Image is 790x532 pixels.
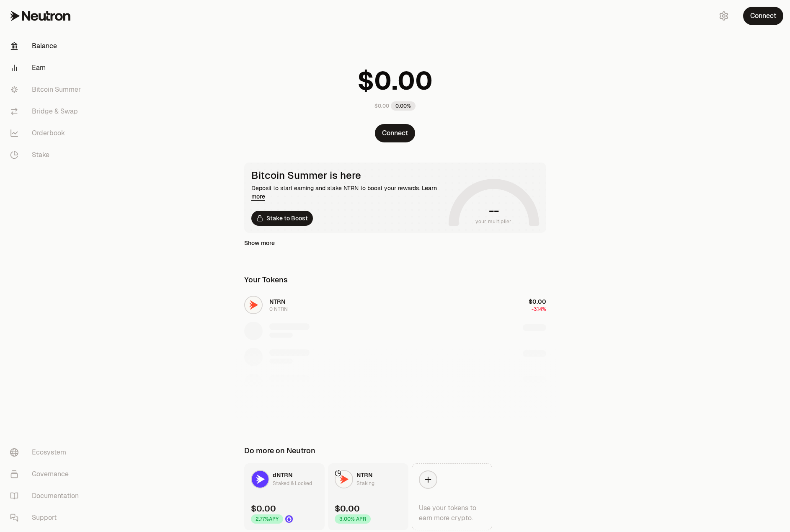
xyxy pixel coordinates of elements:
[328,463,408,530] a: NTRN LogoNTRNStaking$0.003.00% APR
[3,57,90,79] a: Earn
[244,463,325,530] a: dNTRN LogodNTRNStaked & Locked$0.002.77%APYDrop
[244,239,275,247] a: Show more
[3,463,90,485] a: Governance
[273,471,292,479] span: dNTRN
[743,7,783,25] button: Connect
[356,479,374,488] div: Staking
[3,35,90,57] a: Balance
[475,217,512,226] span: your multiplier
[251,170,445,181] div: Bitcoin Summer is here
[3,507,90,529] a: Support
[419,503,485,523] div: Use your tokens to earn more crypto.
[391,101,416,111] div: 0.00%
[356,471,372,479] span: NTRN
[3,122,90,144] a: Orderbook
[252,471,268,488] img: dNTRN Logo
[336,471,352,488] img: NTRN Logo
[251,503,276,514] div: $0.00
[374,103,389,109] div: $0.00
[251,184,445,201] div: Deposit to start earning and stake NTRN to boost your rewards.
[489,204,498,217] h1: --
[335,514,371,524] div: 3.00% APR
[3,79,90,101] a: Bitcoin Summer
[3,442,90,463] a: Ecosystem
[3,144,90,166] a: Stake
[3,485,90,507] a: Documentation
[285,515,293,523] img: Drop
[251,514,283,524] div: 2.77% APY
[244,445,315,457] div: Do more on Neutron
[412,463,492,530] a: Use your tokens to earn more crypto.
[273,479,312,488] div: Staked & Locked
[244,274,288,286] div: Your Tokens
[335,503,360,514] div: $0.00
[251,211,313,226] a: Stake to Boost
[3,101,90,122] a: Bridge & Swap
[375,124,415,142] button: Connect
